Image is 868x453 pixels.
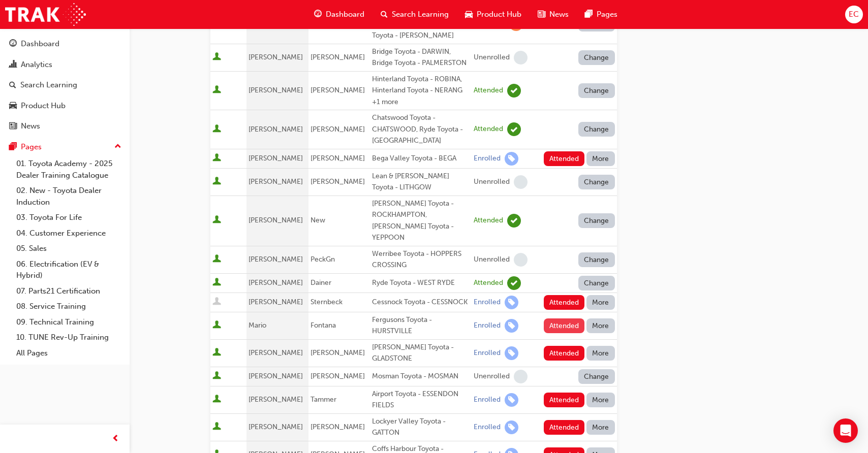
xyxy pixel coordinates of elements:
[21,100,66,112] div: Product Hub
[249,372,303,380] span: [PERSON_NAME]
[372,171,470,193] div: Lean & [PERSON_NAME] Toyota - LITHGOW
[212,85,221,95] span: User is active
[212,254,221,265] span: User is active
[372,416,470,439] div: Lockyer Valley Toyota - GATTON
[833,418,858,443] div: Open Intercom Messenger
[212,177,221,187] span: User is active
[578,213,615,228] button: Change
[311,395,336,404] span: Tammer
[505,393,518,407] span: learningRecordVerb_ENROLL-icon
[544,151,585,166] button: Attended
[9,60,17,70] span: chart-icon
[514,51,528,64] span: learningRecordVerb_NONE-icon
[4,55,126,74] a: Analytics
[578,50,615,65] button: Change
[249,423,303,431] span: [PERSON_NAME]
[474,372,510,381] div: Unenrolled
[9,122,17,131] span: news-icon
[249,278,303,287] span: [PERSON_NAME]
[4,117,126,136] a: News
[249,321,266,330] span: Mario
[4,35,126,53] a: Dashboard
[514,370,528,383] span: learningRecordVerb_NONE-icon
[372,74,470,108] div: Hinterland Toyota - ROBINA, Hinterland Toyota - NERANG +1 more
[507,84,521,98] span: learningRecordVerb_ATTEND-icon
[311,321,336,330] span: Fontana
[372,389,470,411] div: Airport Toyota - ESSENDON FIELDS
[9,102,17,111] span: car-icon
[12,314,126,330] a: 09. Technical Training
[311,298,343,306] span: Sternbeck
[249,298,303,306] span: [PERSON_NAME]
[21,59,52,71] div: Analytics
[849,9,859,20] span: EC
[586,393,615,407] button: More
[114,140,121,153] span: up-icon
[372,248,470,271] div: Werribee Toyota - HOPPERS CROSSING
[578,122,615,137] button: Change
[477,9,521,20] span: Product Hub
[372,342,470,365] div: [PERSON_NAME] Toyota - GLADSTONE
[507,214,521,228] span: learningRecordVerb_ATTEND-icon
[392,9,449,20] span: Search Learning
[212,19,221,29] span: User is active
[12,299,126,314] a: 08. Service Training
[586,151,615,166] button: More
[372,277,470,289] div: Ryde Toyota - WEST RYDE
[530,4,577,25] a: news-iconNews
[311,278,331,287] span: Dainer
[381,8,388,21] span: search-icon
[12,283,126,299] a: 07. Parts21 Certification
[507,276,521,290] span: learningRecordVerb_ATTEND-icon
[578,83,615,98] button: Change
[311,53,365,61] span: [PERSON_NAME]
[474,86,503,95] div: Attended
[474,423,501,432] div: Enrolled
[306,4,373,25] a: guage-iconDashboard
[372,46,470,69] div: Bridge Toyota - DARWIN, Bridge Toyota - PALMERSTON
[311,255,335,264] span: PeckGn
[4,76,126,94] a: Search Learning
[212,371,221,381] span: User is active
[544,393,585,407] button: Attended
[9,143,17,152] span: pages-icon
[514,175,528,189] span: learningRecordVerb_NONE-icon
[12,183,126,210] a: 02. New - Toyota Dealer Induction
[212,395,221,405] span: User is active
[577,4,626,25] a: pages-iconPages
[249,255,303,264] span: [PERSON_NAME]
[4,138,126,156] button: Pages
[465,8,473,21] span: car-icon
[474,124,503,134] div: Attended
[372,153,470,165] div: Bega Valley Toyota - BEGA
[544,420,585,435] button: Attended
[9,40,17,49] span: guage-icon
[311,177,365,186] span: [PERSON_NAME]
[21,38,59,50] div: Dashboard
[505,296,518,309] span: learningRecordVerb_ENROLL-icon
[12,345,126,361] a: All Pages
[514,253,528,267] span: learningRecordVerb_NONE-icon
[474,216,503,225] div: Attended
[586,318,615,333] button: More
[249,125,303,134] span: [PERSON_NAME]
[12,210,126,225] a: 03. Toyota For Life
[4,33,126,138] button: DashboardAnalyticsSearch LearningProduct HubNews
[474,255,510,265] div: Unenrolled
[212,297,221,307] span: User is inactive
[372,112,470,147] div: Chatswood Toyota - CHATSWOOD, Ryde Toyota - [GEOGRAPHIC_DATA]
[544,295,585,310] button: Attended
[311,216,325,224] span: New
[372,371,470,382] div: Mosman Toyota - MOSMAN
[311,348,365,357] span: [PERSON_NAME]
[474,177,510,187] div: Unenrolled
[311,423,365,431] span: [PERSON_NAME]
[21,141,42,153] div: Pages
[586,420,615,435] button: More
[249,177,303,186] span: [PERSON_NAME]
[12,241,126,256] a: 05. Sales
[505,152,518,166] span: learningRecordVerb_ENROLL-icon
[311,125,365,134] span: [PERSON_NAME]
[5,3,86,26] img: Trak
